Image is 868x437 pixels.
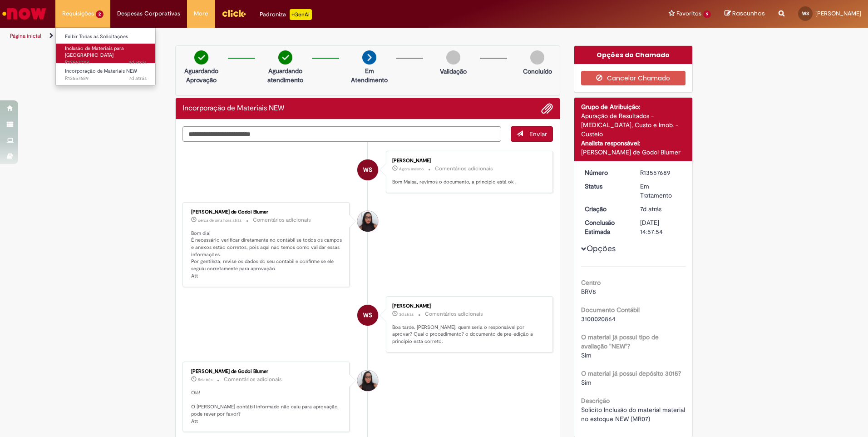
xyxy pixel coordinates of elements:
a: Página inicial [10,32,41,40]
div: [PERSON_NAME] de Godoi Blumer [191,209,342,215]
span: cerca de uma hora atrás [198,218,242,223]
time: 23/09/2025 09:22:25 [640,205,661,213]
div: Padroniza [260,9,312,20]
span: R13557689 [65,75,147,82]
img: check-circle-green.png [278,50,292,65]
img: arrow-next.png [362,50,376,65]
p: Em Atendimento [347,66,391,84]
img: ServiceNow [1,5,48,23]
span: 9 [703,10,711,18]
div: Wallyson De Paiva Sousa [357,305,378,326]
span: 3d atrás [399,312,414,317]
dt: Status [578,182,634,191]
span: R13567728 [65,59,147,66]
div: 23/09/2025 09:22:25 [640,204,682,214]
span: Agora mesmo [399,166,424,172]
dt: Conclusão Estimada [578,218,634,236]
p: Bom dia! É necessário verificar diretamente no contábil se todos os campos e anexos estão correto... [191,230,342,280]
a: Aberto R13567728 : Inclusão de Materiais para Estoques [56,44,156,63]
span: Incorporação de Materiais NEW [65,68,137,74]
button: Enviar [511,126,553,142]
b: Centro [581,278,601,287]
time: 25/09/2025 16:15:59 [128,59,147,66]
div: Wallyson De Paiva Sousa [357,159,378,180]
span: [PERSON_NAME] [815,10,861,17]
time: 29/09/2025 11:37:07 [399,166,424,172]
div: Em Tratamento [640,182,682,200]
span: 2 [96,10,104,18]
div: Maisa Franco De Godoi Blumer [357,370,378,391]
span: Solicito Inclusão do material material no estoque NEW (MR07) [581,406,687,423]
time: 24/09/2025 16:03:30 [198,377,212,382]
p: Boa tarde. [PERSON_NAME], quem seria o responsável por aprovar? Qual o procedimento? o documento ... [392,324,543,345]
p: Aguardando atendimento [263,66,307,84]
div: Grupo de Atribuição: [581,102,686,111]
div: Analista responsável: [581,139,686,148]
span: Favoritos [676,9,701,18]
div: [PERSON_NAME] [392,303,543,309]
textarea: Digite sua mensagem aqui... [182,126,501,142]
b: O material já possui tipo de avaliação "NEW"? [581,333,659,350]
div: Opções do Chamado [574,46,693,64]
p: Olá! O [PERSON_NAME] contábil informado não caiu para aprovação, pode rever por favor? Att [191,389,342,425]
span: 3100020864 [581,315,616,323]
p: Concluído [523,67,552,76]
p: +GenAi [290,9,312,20]
img: img-circle-grey.png [530,50,544,65]
span: 4d atrás [128,59,147,66]
div: R13557689 [640,168,682,177]
p: Aguardando Aprovação [179,66,223,84]
h2: Incorporação de Materiais NEW Histórico de tíquete [182,104,284,113]
p: Validação [440,67,467,76]
span: Requisições [62,9,94,18]
a: Aberto R13557689 : Incorporação de Materiais NEW [56,66,156,83]
span: Sim [581,351,592,359]
a: Exibir Todas as Solicitações [56,32,156,42]
span: WS [363,304,372,326]
small: Comentários adicionais [224,376,282,383]
span: Despesas Corporativas [117,9,180,18]
span: Enviar [529,130,547,138]
span: WS [802,10,809,16]
dt: Número [578,168,634,177]
b: Descrição [581,397,610,405]
div: [PERSON_NAME] de Godoi Blumer [191,369,342,374]
small: Comentários adicionais [425,310,483,318]
ul: Requisições [55,27,156,86]
b: Documento Contábil [581,306,640,314]
time: 29/09/2025 10:16:22 [198,218,242,223]
span: Rascunhos [732,9,765,18]
img: click_logo_yellow_360x200.png [222,6,246,20]
small: Comentários adicionais [253,216,311,224]
button: Adicionar anexos [541,103,553,114]
a: Rascunhos [725,10,765,18]
b: O material já possui depósito 3015? [581,369,681,377]
span: 7d atrás [129,75,147,82]
img: check-circle-green.png [194,50,208,65]
div: Maisa Franco De Godoi Blumer [357,211,378,232]
img: img-circle-grey.png [446,50,460,65]
div: Apuração de Resultados - [MEDICAL_DATA], Custo e Imob. - Custeio [581,111,686,139]
div: [PERSON_NAME] de Godoi Blumer [581,148,686,157]
button: Cancelar Chamado [581,71,686,85]
span: BRV8 [581,288,596,296]
span: 7d atrás [640,205,661,213]
small: Comentários adicionais [435,165,493,173]
dt: Criação [578,204,634,214]
span: Sim [581,378,592,387]
span: WS [363,159,372,181]
div: [DATE] 14:57:54 [640,218,682,236]
span: More [194,9,208,18]
ul: Trilhas de página [7,28,572,45]
p: Bom Maisa, revimos o documento, a princípio está ok . [392,179,543,186]
span: Inclusão de Materiais para [GEOGRAPHIC_DATA] [65,45,124,59]
div: [PERSON_NAME] [392,158,543,164]
span: 5d atrás [198,377,212,382]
